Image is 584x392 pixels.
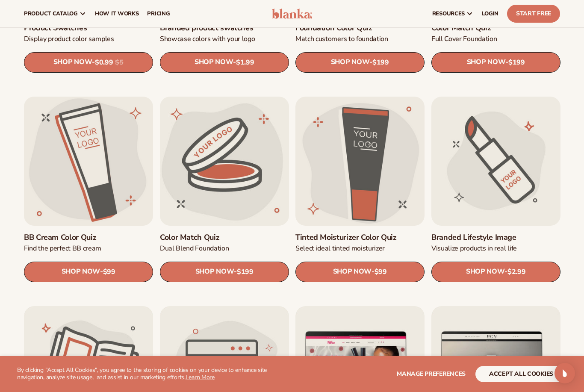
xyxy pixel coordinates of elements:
span: SHOP NOW [466,268,504,276]
span: How It Works [95,10,139,17]
a: Start Free [507,5,560,23]
span: $199 [508,59,525,67]
span: SHOP NOW [53,58,92,66]
span: pricing [147,10,170,17]
button: Manage preferences [397,366,466,382]
a: Branded Lifestyle Image [431,232,560,242]
button: accept all cookies [475,366,567,382]
span: $199 [236,268,253,276]
a: SHOP NOW- $199 [160,262,289,282]
p: By clicking "Accept All Cookies", you agree to the storing of cookies on your device to enhance s... [17,367,292,381]
span: SHOP NOW [331,58,369,66]
a: Product Swatches [24,23,153,33]
span: SHOP NOW [466,58,505,66]
a: SHOP NOW- $99 [295,262,425,282]
span: $1.99 [236,59,254,67]
span: SHOP NOW [194,58,233,66]
a: Foundation Color Quiz [295,23,425,33]
a: Tinted Moisturizer Color Quiz [295,232,425,242]
a: Color Match Quiz [431,23,560,33]
span: $0.99 [95,59,113,67]
s: $5 [115,59,123,67]
div: Open Intercom Messenger [555,363,575,383]
span: Manage preferences [397,370,466,378]
a: Color Match Quiz [160,232,289,242]
span: SHOP NOW [195,268,233,276]
span: $199 [372,59,389,67]
a: SHOP NOW- $0.99 $5 [24,52,153,73]
a: BB Cream Color Quiz [24,232,153,242]
a: SHOP NOW- $1.99 [160,52,289,73]
span: $99 [375,268,387,276]
a: Branded product swatches [160,23,289,33]
span: SHOP NOW [333,268,372,276]
a: Learn More [186,373,215,381]
span: LOGIN [482,10,498,17]
span: $99 [103,268,115,276]
a: SHOP NOW- $2.99 [431,262,560,282]
a: SHOP NOW- $99 [24,262,153,282]
span: product catalog [24,10,78,17]
span: $2.99 [507,268,525,276]
span: SHOP NOW [62,268,100,276]
a: SHOP NOW- $199 [431,52,560,73]
span: resources [432,10,465,17]
img: logo [272,9,312,19]
a: SHOP NOW- $199 [295,52,425,73]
